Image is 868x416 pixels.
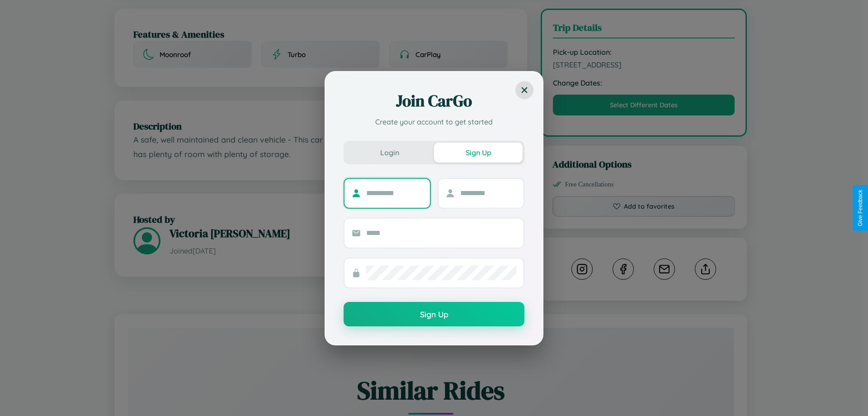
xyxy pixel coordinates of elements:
[857,190,863,226] div: Give Feedback
[344,116,524,127] p: Create your account to get started
[344,302,524,326] button: Sign Up
[345,143,434,163] button: Login
[344,90,524,112] h2: Join CarGo
[434,143,523,163] button: Sign Up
